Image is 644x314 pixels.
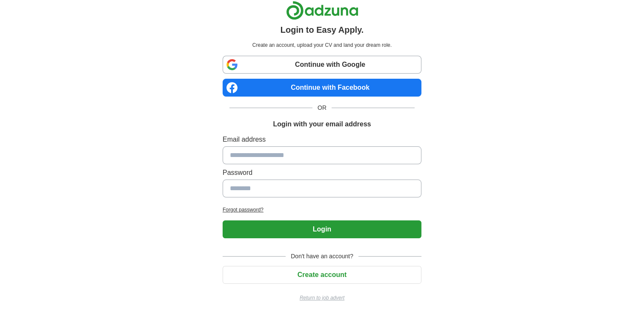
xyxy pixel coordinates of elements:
a: Forgot password? [223,206,421,214]
img: Adzuna logo [286,1,358,20]
button: Login [223,220,421,238]
a: Return to job advert [223,294,421,302]
h1: Login to Easy Apply. [280,23,364,36]
h1: Login with your email address [273,119,371,129]
button: Create account [223,266,421,284]
label: Password [223,168,421,178]
p: Create an account, upload your CV and land your dream role. [224,41,420,49]
span: OR [312,103,332,112]
a: Continue with Facebook [223,79,421,97]
a: Create account [223,271,421,278]
span: Don't have an account? [286,252,358,261]
a: Continue with Google [223,56,421,74]
label: Email address [223,134,421,145]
